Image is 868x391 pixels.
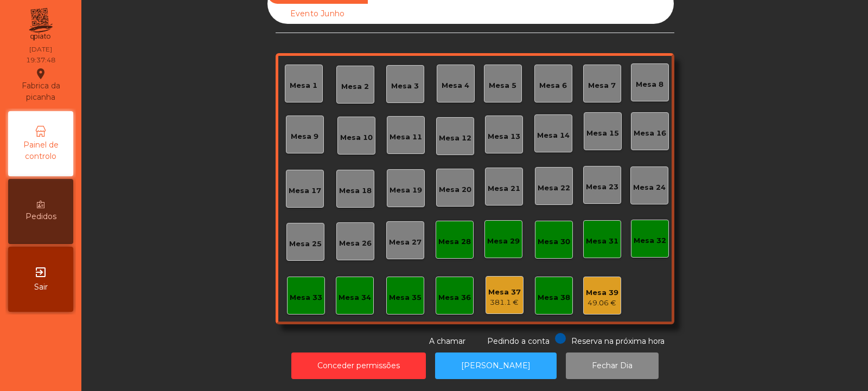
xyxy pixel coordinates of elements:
div: Mesa 37 [488,287,521,298]
div: Mesa 11 [390,132,422,143]
div: Mesa 4 [442,80,469,91]
span: Reserva na próxima hora [571,336,665,346]
div: 19:37:48 [26,55,55,65]
span: Sair [34,281,48,293]
div: Mesa 19 [390,185,422,196]
div: Mesa 20 [439,184,471,195]
div: Mesa 38 [538,292,570,303]
div: Mesa 6 [539,80,567,91]
button: Conceder permissões [291,352,426,379]
div: Mesa 30 [538,236,570,247]
div: 49.06 € [586,298,618,309]
div: Mesa 12 [439,133,471,144]
div: Mesa 35 [389,292,422,303]
div: Mesa 27 [389,237,422,248]
div: Mesa 22 [538,183,570,194]
div: Mesa 24 [633,182,666,193]
div: Mesa 9 [291,131,318,142]
div: Mesa 5 [489,80,516,91]
div: Mesa 25 [289,239,322,249]
div: Mesa 10 [340,132,373,143]
div: Mesa 15 [586,128,619,139]
div: Mesa 21 [488,183,520,194]
span: Painel de controlo [11,139,71,162]
div: Mesa 26 [339,238,372,249]
div: Mesa 13 [488,131,520,142]
div: Mesa 18 [339,185,372,196]
span: Pedidos [25,211,56,222]
div: Evento Junho [267,4,368,24]
div: Mesa 8 [636,79,663,90]
div: Mesa 39 [586,287,618,298]
div: [DATE] [29,44,52,54]
span: Pedindo a conta [487,336,550,346]
div: Mesa 32 [634,235,666,246]
div: Mesa 7 [588,80,616,91]
div: Mesa 23 [586,182,618,193]
button: Fechar Dia [566,352,659,379]
i: exit_to_app [34,266,47,279]
div: 381.1 € [488,297,521,308]
i: location_on [34,67,47,80]
button: [PERSON_NAME] [435,352,557,379]
div: Mesa 33 [290,292,322,303]
div: Mesa 29 [487,236,520,247]
div: Mesa 2 [341,81,369,92]
div: Fabrica da picanha [9,67,73,103]
div: Mesa 31 [586,236,618,247]
div: Mesa 1 [290,80,317,91]
img: qpiato [27,5,54,43]
span: A chamar [429,336,465,346]
div: Mesa 17 [289,185,321,196]
div: Mesa 36 [438,292,471,303]
div: Mesa 34 [339,292,371,303]
div: Mesa 14 [537,130,570,141]
div: Mesa 3 [391,81,419,92]
div: Mesa 28 [438,236,471,247]
div: Mesa 16 [634,128,666,139]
